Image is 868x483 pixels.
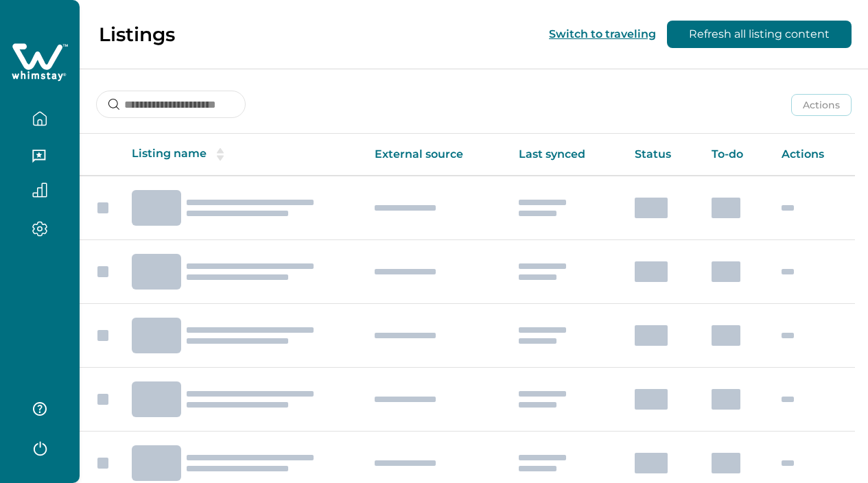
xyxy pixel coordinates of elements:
[364,134,508,176] th: External source
[771,134,855,176] th: Actions
[701,134,771,176] th: To-do
[207,148,234,161] button: sorting
[667,21,852,48] button: Refresh all listing content
[791,94,852,116] button: Actions
[99,23,175,46] p: Listings
[624,134,700,176] th: Status
[549,27,656,40] button: Switch to traveling
[121,134,364,176] th: Listing name
[508,134,624,176] th: Last synced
